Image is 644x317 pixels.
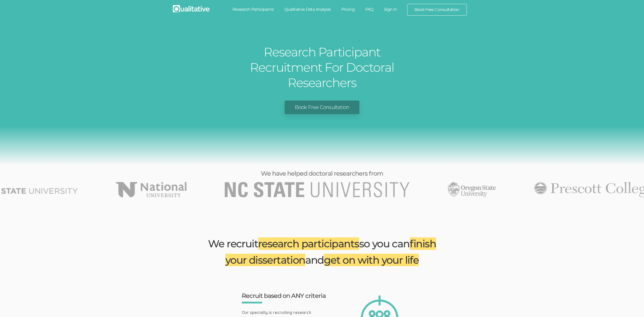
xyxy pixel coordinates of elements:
h2: We recruit so you can and [203,236,441,268]
img: National University [116,182,187,197]
li: 25 of 49 [448,182,496,197]
img: North Carolina State University [225,182,410,197]
span: research participants [258,237,359,250]
a: Book Free Consultation [407,4,467,15]
a: Pricing [336,4,360,15]
h3: We have helped doctoral researchers from [200,170,445,177]
h1: Research Participant Recruitment For Doctoral Researchers [226,44,418,90]
img: Oregon State University [448,182,496,197]
span: finish your dissertation [225,237,436,266]
a: Sign In [379,4,403,15]
a: Book Free Consultation [285,101,359,114]
h3: Recruit based on ANY criteria [242,292,331,299]
li: 23 of 49 [116,182,187,197]
a: Qualitative Data Analysis [279,4,336,15]
img: Qualitative [173,5,210,12]
a: FAQ [360,4,379,15]
a: Research Participants [227,4,279,15]
li: 24 of 49 [225,182,410,197]
span: get on with your life [324,254,419,266]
